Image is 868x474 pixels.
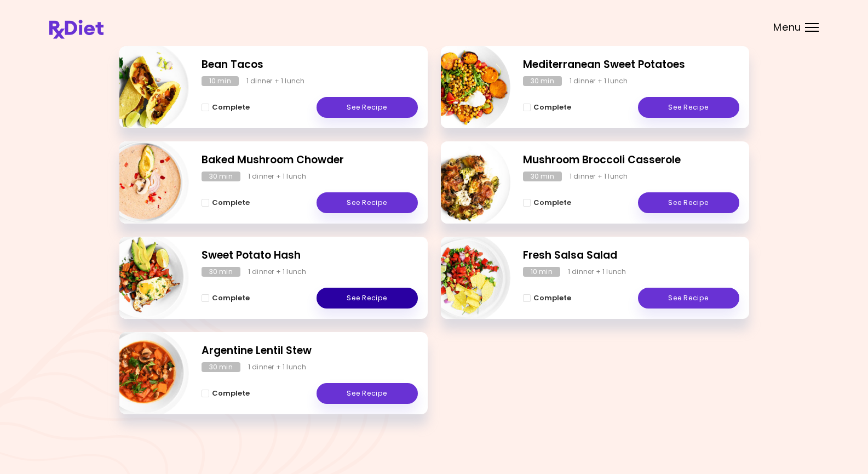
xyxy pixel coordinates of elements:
h2: Argentine Lentil Stew [202,343,418,359]
h2: Baked Mushroom Chowder [202,152,418,168]
span: Complete [212,103,250,112]
div: 1 dinner + 1 lunch [248,267,307,277]
div: 30 min [202,172,240,181]
button: Complete - Fresh Salsa Salad [523,292,571,305]
img: Info - Fresh Salsa Salad [419,232,510,323]
img: Info - Baked Mushroom Chowder [98,137,189,228]
button: Complete - Argentine Lentil Stew [202,387,250,400]
span: Complete [533,103,571,112]
div: 10 min [202,76,239,86]
button: Complete - Mediterranean Sweet Potatoes [523,101,571,114]
img: Info - Mushroom Broccoli Casserole [419,137,510,228]
div: 30 min [523,76,562,86]
h2: Fresh Salsa Salad [523,248,739,264]
span: Complete [212,198,250,207]
h2: Bean Tacos [202,57,418,73]
button: Complete - Mushroom Broccoli Casserole [523,196,571,209]
span: Complete [212,389,250,398]
span: Complete [212,294,250,302]
h2: Sweet Potato Hash [202,248,418,264]
h2: Mediterranean Sweet Potatoes [523,57,739,73]
button: Complete - Bean Tacos [202,101,250,114]
span: Complete [533,294,571,302]
img: Info - Argentine Lentil Stew [98,328,189,419]
a: See Recipe - Bean Tacos [317,97,418,118]
a: See Recipe - Mediterranean Sweet Potatoes [638,97,739,118]
div: 30 min [202,267,240,277]
button: Complete - Sweet Potato Hash [202,292,250,305]
div: 1 dinner + 1 lunch [248,362,307,372]
a: See Recipe - Argentine Lentil Stew [317,383,418,404]
div: 1 dinner + 1 lunch [570,76,628,86]
div: 1 dinner + 1 lunch [570,172,628,181]
button: Complete - Baked Mushroom Chowder [202,196,250,209]
span: Menu [773,22,801,32]
img: Info - Bean Tacos [98,42,189,133]
img: Info - Mediterranean Sweet Potatoes [419,42,510,133]
a: See Recipe - Mushroom Broccoli Casserole [638,192,739,213]
div: 10 min [523,267,560,277]
div: 30 min [202,362,240,372]
h2: Mushroom Broccoli Casserole [523,152,739,168]
div: 1 dinner + 1 lunch [248,172,307,181]
img: Info - Sweet Potato Hash [98,232,189,323]
div: 1 dinner + 1 lunch [246,76,305,86]
a: See Recipe - Baked Mushroom Chowder [317,192,418,213]
img: RxDiet [49,20,104,39]
a: See Recipe - Fresh Salsa Salad [638,288,739,309]
span: Complete [533,198,571,207]
a: See Recipe - Sweet Potato Hash [317,288,418,309]
div: 30 min [523,172,562,181]
div: 1 dinner + 1 lunch [568,267,626,277]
